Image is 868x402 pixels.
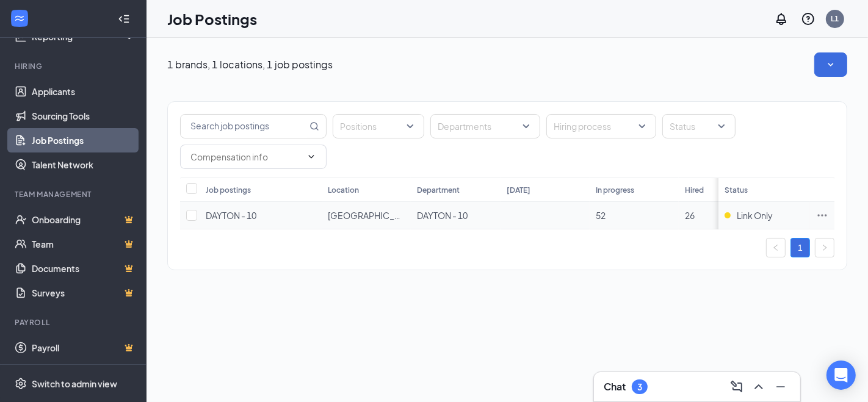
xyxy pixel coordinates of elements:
[774,12,789,26] svg: Notifications
[826,361,856,390] div: Open Intercom Messenger
[32,153,136,177] a: Talent Network
[328,210,417,221] span: [GEOGRAPHIC_DATA]
[32,79,136,104] a: Applicants
[32,232,136,256] a: TeamCrown
[685,210,695,221] span: 26
[32,281,136,305] a: SurveysCrown
[15,61,134,71] div: Hiring
[815,238,834,257] button: right
[679,178,768,202] th: Hired
[772,244,779,251] span: left
[32,207,136,232] a: OnboardingCrown
[737,209,773,221] span: Link Only
[727,377,747,397] button: ComposeMessage
[32,128,136,153] a: Job Postings
[32,104,136,128] a: Sourcing Tools
[773,379,788,394] svg: Minimize
[181,115,307,138] input: Search job postings
[32,378,117,390] div: Switch to admin view
[815,238,834,257] li: Next Page
[328,185,359,195] div: Location
[751,379,766,394] svg: ChevronUp
[604,380,626,393] h3: Chat
[13,12,26,24] svg: WorkstreamLogo
[309,121,319,131] svg: MagnifyingGlass
[801,12,816,26] svg: QuestionInfo
[15,317,134,328] div: Payroll
[322,202,411,229] td: USA
[766,238,786,257] li: Previous Page
[749,377,769,397] button: ChevronUp
[596,210,606,221] span: 52
[501,178,590,202] th: [DATE]
[816,209,828,221] svg: Ellipses
[32,256,136,281] a: DocumentsCrown
[206,185,251,195] div: Job postings
[790,238,810,257] li: 1
[206,210,256,221] span: DAYTON - 10
[15,378,27,390] svg: Settings
[306,152,316,162] svg: ChevronDown
[771,377,790,397] button: Minimize
[167,58,333,71] p: 1 brands, 1 locations, 1 job postings
[791,239,809,257] a: 1
[118,13,130,25] svg: Collapse
[831,13,839,24] div: L1
[15,189,134,199] div: Team Management
[417,210,468,221] span: DAYTON - 10
[190,150,302,163] input: Compensation info
[32,336,136,360] a: PayrollCrown
[718,178,810,202] th: Status
[411,202,500,229] td: DAYTON - 10
[637,382,642,392] div: 3
[167,9,257,29] h1: Job Postings
[821,244,828,251] span: right
[814,52,847,77] button: SmallChevronDown
[590,178,679,202] th: In progress
[766,238,786,257] button: left
[825,59,837,71] svg: SmallChevronDown
[729,379,744,394] svg: ComposeMessage
[417,185,460,195] div: Department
